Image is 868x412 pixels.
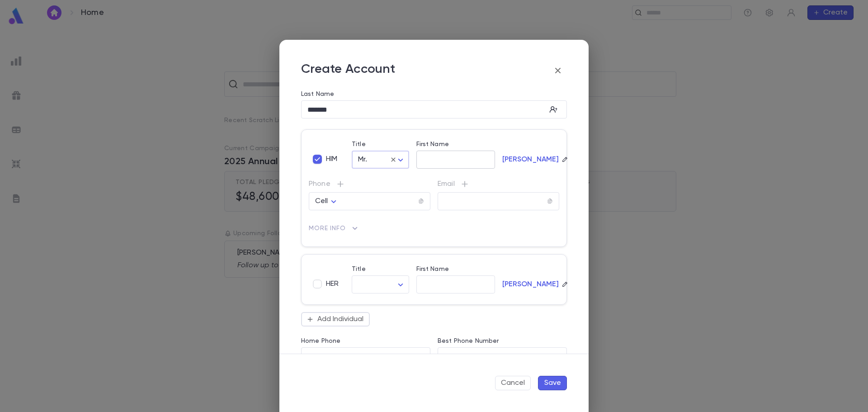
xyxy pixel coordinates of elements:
span: HIM [326,155,337,164]
div: ​ [352,276,409,294]
div: ​ [438,348,567,365]
button: More Info [309,221,359,236]
label: Home Phone [301,337,340,345]
label: First Name [416,265,449,273]
label: Best Phone Number [438,337,499,345]
div: Cell [315,193,339,210]
span: More Info [309,225,346,232]
p: Email [438,180,559,189]
button: Cancel [495,376,531,390]
p: [PERSON_NAME] [502,280,559,289]
label: First Name [416,141,449,148]
button: Save [538,376,567,390]
div: Mr. [352,151,409,169]
span: Cell [315,198,328,205]
label: Title [352,141,366,148]
label: Last Name [301,90,334,98]
span: Mr. [358,156,367,163]
span: HER [326,279,339,289]
button: Add Individual [301,312,370,327]
p: [PERSON_NAME] [502,155,559,164]
p: Phone [309,180,430,189]
label: Title [352,265,366,273]
p: Create Account [301,62,395,80]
